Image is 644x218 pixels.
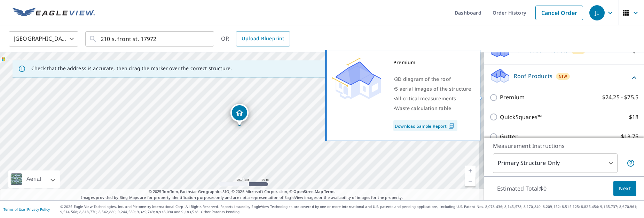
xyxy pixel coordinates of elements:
p: QuickSquares™ [500,113,542,121]
p: | [3,207,50,211]
span: New [559,74,567,79]
p: Check that the address is accurate, then drag the marker over the correct structure. [31,65,232,72]
p: Gutter [500,132,518,141]
p: Roof Products [514,72,552,80]
div: Premium [393,58,471,67]
a: Current Level 17, Zoom Out [465,176,476,186]
div: Aerial [24,170,43,188]
span: Next [619,184,631,193]
div: [GEOGRAPHIC_DATA] [9,29,78,49]
a: Upload Blueprint [236,31,290,47]
img: Pdf Icon [447,123,456,129]
div: • [393,94,471,103]
img: EV Logo [13,8,95,18]
a: Terms of Use [3,207,25,212]
div: JL [589,5,605,20]
p: $24.25 - $75.5 [602,93,638,102]
button: Next [613,181,636,196]
a: Current Level 17, Zoom In [465,166,476,176]
p: Premium [500,93,525,102]
span: Waste calculation table [395,105,451,111]
span: © 2025 TomTom, Earthstar Geographics SIO, © 2025 Microsoft Corporation, © [149,189,336,195]
a: Download Sample Report [393,120,457,131]
span: Upload Blueprint [242,34,284,43]
p: Estimated Total: $0 [492,181,552,196]
div: OR [221,31,290,47]
input: Search by address or latitude-longitude [101,29,200,49]
a: Terms [324,189,336,194]
img: Premium [332,58,381,99]
span: 3D diagram of the roof [395,76,451,82]
div: Roof ProductsNew [489,68,638,87]
div: • [393,84,471,94]
div: Dropped pin, building 1, Residential property, 210 S Front St Schuylkill Haven, PA 17972 [230,104,249,125]
span: Your report will include only the primary structure on the property. For example, a detached gara... [627,159,635,167]
p: $13.75 [621,132,638,141]
div: Aerial [8,170,60,188]
p: Measurement Instructions [493,142,635,150]
div: Primary Structure Only [493,153,618,173]
span: All critical measurements [395,95,456,102]
p: $18 [629,113,638,121]
div: • [393,74,471,84]
span: 5 aerial images of the structure [395,85,471,92]
a: OpenStreetMap [293,189,323,194]
a: Privacy Policy [27,207,50,212]
div: • [393,103,471,113]
a: Cancel Order [535,6,583,20]
p: © 2025 Eagle View Technologies, Inc. and Pictometry International Corp. All Rights Reserved. Repo... [60,204,641,215]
